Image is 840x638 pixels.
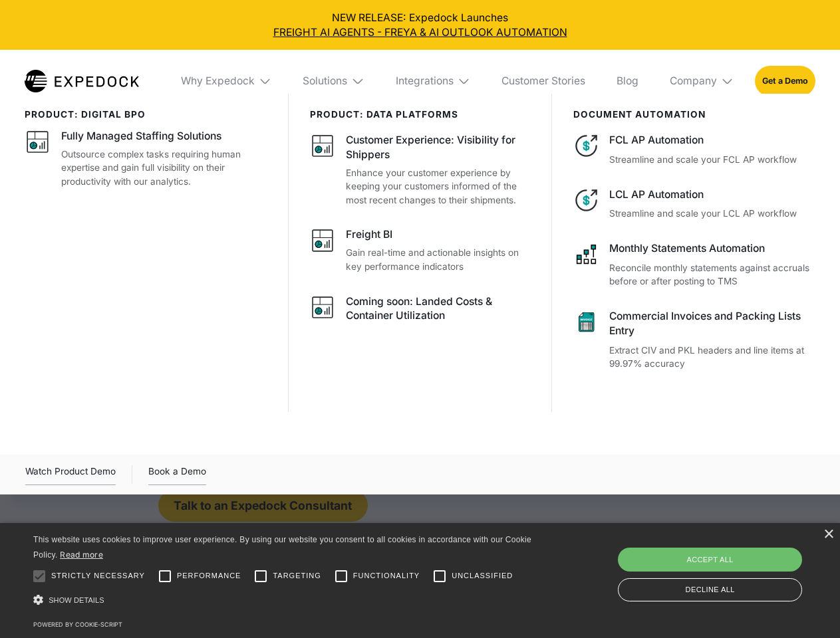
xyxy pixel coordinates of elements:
p: Gain real-time and actionable insights on key performance indicators [346,246,531,273]
a: Blog [606,50,648,112]
span: This website uses cookies to improve user experience. By using our website you consent to all coo... [33,535,531,560]
a: Monthly Statements AutomationReconcile monthly statements against accruals before or after postin... [573,241,815,288]
div: Show details [33,591,536,609]
a: Customer Stories [491,50,595,112]
p: Streamline and scale your FCL AP workflow [609,153,815,167]
a: LCL AP AutomationStreamline and scale your LCL AP workflow [573,187,815,221]
div: Why Expedock [181,74,255,88]
div: Company [670,74,717,88]
span: Unclassified [452,570,513,582]
div: FCL AP Automation [609,133,815,148]
div: PRODUCT: data platforms [310,109,531,120]
a: FCL AP AutomationStreamline and scale your FCL AP workflow [573,133,815,166]
p: Extract CIV and PKL headers and line items at 99.97% accuracy [609,344,815,371]
div: Why Expedock [170,50,282,112]
span: Show details [49,596,104,604]
a: Get a Demo [755,66,815,96]
div: NEW RELEASE: Expedock Launches [11,11,830,40]
a: Freight BIGain real-time and actionable insights on key performance indicators [310,227,531,273]
a: FREIGHT AI AGENTS - FREYA & AI OUTLOOK AUTOMATION [11,25,830,40]
a: open lightbox [25,464,116,485]
div: Monthly Statements Automation [609,241,815,256]
div: Integrations [385,50,481,112]
span: Strictly necessary [51,570,145,582]
div: Solutions [303,74,347,88]
div: Coming soon: Landed Costs & Container Utilization [346,294,531,324]
div: product: digital bpo [25,109,267,120]
a: Read more [60,550,103,560]
span: Targeting [273,570,321,582]
iframe: Chat Widget [619,494,840,638]
div: document automation [573,109,815,120]
p: Reconcile monthly statements against accruals before or after posting to TMS [609,261,815,288]
p: Streamline and scale your LCL AP workflow [609,207,815,221]
div: Solutions [293,50,375,112]
a: Coming soon: Landed Costs & Container Utilization [310,294,531,328]
a: Customer Experience: Visibility for ShippersEnhance your customer experience by keeping your cust... [310,133,531,207]
a: Commercial Invoices and Packing Lists EntryExtract CIV and PKL headers and line items at 99.97% a... [573,309,815,371]
div: Fully Managed Staffing Solutions [61,129,221,144]
a: Powered by cookie-script [33,621,122,628]
span: Performance [177,570,241,582]
div: Company [659,50,744,112]
div: Integrations [396,74,454,88]
span: Functionality [353,570,420,582]
div: Freight BI [346,227,392,242]
div: Commercial Invoices and Packing Lists Entry [609,309,815,338]
div: Customer Experience: Visibility for Shippers [346,133,531,162]
div: LCL AP Automation [609,187,815,202]
div: Watch Product Demo [25,464,116,485]
a: Book a Demo [148,464,206,485]
p: Outsource complex tasks requiring human expertise and gain full visibility on their productivity ... [61,148,267,189]
p: Enhance your customer experience by keeping your customers informed of the most recent changes to... [346,166,531,207]
a: Fully Managed Staffing SolutionsOutsource complex tasks requiring human expertise and gain full v... [25,129,267,188]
